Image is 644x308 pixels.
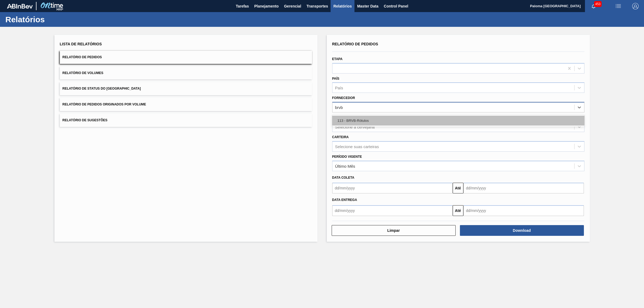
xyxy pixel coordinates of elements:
img: userActions [615,3,621,9]
span: Transportes [306,3,328,9]
button: Limpar [332,225,456,236]
button: Até [453,183,463,193]
button: Relatório de Pedidos Originados por Volume [60,98,312,111]
button: Download [460,225,584,236]
label: Carteira [332,135,349,139]
span: Relatório de Sugestões [63,118,108,122]
span: Data entrega [332,198,357,202]
label: Etapa [332,57,343,61]
label: Período Vigente [332,155,362,159]
input: dd/mm/yyyy [463,183,584,193]
img: Logout [632,3,639,9]
span: Relatório de Pedidos [63,55,102,59]
div: Último Mês [335,164,355,168]
span: Relatório de Pedidos Originados por Volume [63,102,146,106]
button: Notificações [585,2,602,10]
span: 453 [594,1,602,7]
span: Tarefas [236,3,249,9]
label: Fornecedor [332,96,355,100]
div: Selecione a cervejaria [335,124,375,129]
span: Gerencial [284,3,301,9]
h1: Relatórios [5,16,101,23]
button: Até [453,205,463,216]
input: dd/mm/yyyy [332,183,453,193]
span: Relatório de Pedidos [332,42,378,46]
div: Selecione suas carteiras [335,144,379,149]
input: dd/mm/yyyy [463,205,584,216]
span: Planejamento [254,3,279,9]
button: Relatório de Status do [GEOGRAPHIC_DATA] [60,82,312,95]
img: TNhmsLtSVTkK8tSr43FrP2fwEKptu5GPRR3wAAAABJRU5ErkJggg== [7,4,33,9]
span: Relatório de Status do [GEOGRAPHIC_DATA] [63,87,141,90]
button: Relatório de Volumes [60,67,312,80]
span: Data coleta [332,176,354,179]
span: Relatório de Volumes [63,71,103,75]
span: Master Data [357,3,378,9]
input: dd/mm/yyyy [332,205,453,216]
button: Relatório de Sugestões [60,114,312,127]
div: 113 - BRVB-Rótulos [332,116,584,126]
div: País [335,86,343,90]
span: Relatórios [333,3,352,9]
label: País [332,77,339,80]
span: Lista de Relatórios [60,42,102,46]
button: Relatório de Pedidos [60,51,312,64]
span: Control Panel [384,3,408,9]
